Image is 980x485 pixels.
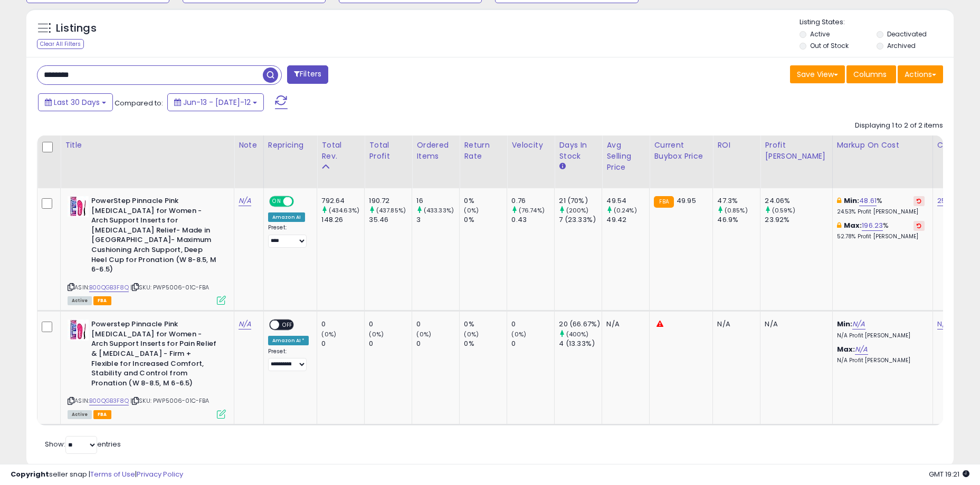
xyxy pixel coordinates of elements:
h5: Listings [56,21,97,36]
small: (437.85%) [376,206,406,215]
div: 148.26 [321,215,364,225]
a: B00QGB3F8Q [89,396,129,405]
div: 0 [369,339,412,348]
div: seller snap | | [11,470,183,480]
div: 47.3% [717,196,760,206]
div: 0 [369,319,412,329]
small: (0%) [321,330,336,338]
small: (0.85%) [725,206,748,215]
span: | SKU: PWP5006-01C-FBA [130,396,210,405]
p: N/A Profit [PERSON_NAME] [837,332,925,339]
button: Last 30 Days [38,93,113,111]
div: 49.54 [606,196,649,206]
small: (0%) [464,330,479,338]
a: B00QGB3F8Q [89,283,129,292]
div: Return Rate [464,140,502,162]
div: ROI [717,140,756,151]
small: (0%) [369,330,384,338]
small: (0.24%) [614,206,637,215]
div: 24.06% [765,196,832,206]
div: Current Buybox Price [654,140,708,162]
a: N/A [852,319,865,329]
b: Min: [837,319,853,329]
a: N/A [239,196,251,206]
div: 23.92% [765,215,832,225]
span: OFF [292,197,309,206]
small: (0%) [511,330,526,338]
div: Clear All Filters [37,39,84,49]
div: Title [65,140,230,151]
a: 48.61 [859,196,877,206]
div: 0% [464,339,507,348]
span: All listings currently available for purchase on Amazon [68,410,92,419]
button: Columns [846,65,896,83]
a: N/A [855,344,868,355]
b: Min: [844,196,860,206]
div: Profit [PERSON_NAME] [765,140,827,162]
div: Markup on Cost [837,140,928,151]
div: 0% [464,319,507,329]
div: 0 [416,319,459,329]
small: (0%) [464,206,479,215]
b: Max: [844,220,862,230]
div: 0 [416,339,459,348]
span: OFF [279,321,296,329]
div: % [837,196,925,216]
div: Preset: [268,348,309,372]
div: Avg Selling Price [606,140,645,173]
div: Velocity [511,140,550,151]
a: 196.23 [862,220,883,231]
span: Compared to: [115,98,163,108]
span: FBA [93,410,111,419]
span: 49.95 [677,196,696,206]
div: 21 (70%) [559,196,602,206]
p: N/A Profit [PERSON_NAME] [837,357,925,364]
small: Days In Stock. [559,162,565,171]
div: ASIN: [68,196,226,304]
span: | SKU: PWP5006-01C-FBA [130,283,210,292]
small: (434.63%) [329,206,359,215]
div: 4 (13.33%) [559,339,602,348]
b: Powerstep Pinnacle Pink [MEDICAL_DATA] for Women - Arch Support Inserts for Pain Relief & [MEDICA... [91,319,220,391]
div: ASIN: [68,319,226,418]
button: Filters [287,65,328,84]
div: Displaying 1 to 2 of 2 items [855,121,943,131]
div: 190.72 [369,196,412,206]
div: Total Rev. [321,140,360,162]
div: 0 [511,319,554,329]
span: Jun-13 - [DATE]-12 [183,97,251,108]
small: FBA [654,196,673,208]
div: 0.43 [511,215,554,225]
small: (0.59%) [772,206,795,215]
div: Repricing [268,140,313,151]
span: All listings currently available for purchase on Amazon [68,296,92,305]
button: Save View [790,65,845,83]
small: (200%) [566,206,589,215]
b: Max: [837,344,855,354]
img: 516MBAnWfqL._SL40_.jpg [68,196,89,217]
label: Archived [887,41,916,50]
a: N/A [937,319,950,329]
div: 0 [511,339,554,348]
p: 52.78% Profit [PERSON_NAME] [837,233,925,240]
p: 24.53% Profit [PERSON_NAME] [837,208,925,216]
div: 0 [321,339,364,348]
div: N/A [717,319,752,329]
div: Note [239,140,259,151]
small: (76.74%) [519,206,545,215]
div: 35.46 [369,215,412,225]
a: Terms of Use [90,469,135,479]
div: 46.9% [717,215,760,225]
div: Cost [937,140,960,151]
span: 2025-08-12 19:21 GMT [929,469,969,479]
small: (433.33%) [424,206,454,215]
div: 0.76 [511,196,554,206]
b: PowerStep Pinnacle Pink [MEDICAL_DATA] for Women - Arch Support Inserts for [MEDICAL_DATA] Relief... [91,196,220,277]
span: Show: entries [45,439,121,449]
div: Amazon AI [268,212,305,222]
a: Privacy Policy [137,469,183,479]
div: 49.42 [606,215,649,225]
div: Ordered Items [416,140,455,162]
div: 20 (66.67%) [559,319,602,329]
button: Jun-13 - [DATE]-12 [167,93,264,111]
